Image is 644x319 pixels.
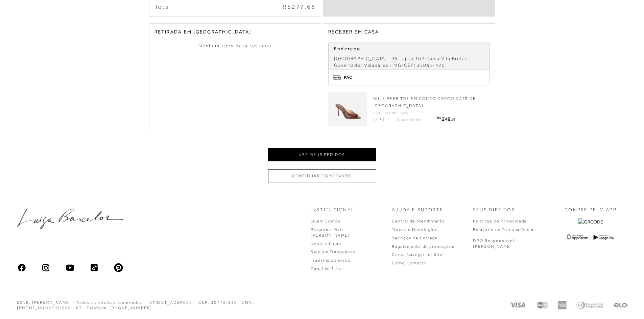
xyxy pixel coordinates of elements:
img: Google Play Logo [593,234,614,240]
button: Continuar comprando [268,169,376,183]
p: Seus Direitos [473,207,515,213]
span: 65 [307,3,316,10]
img: QRCODE [578,218,603,225]
span: , apto 102 [399,56,425,61]
img: Mastercard [536,301,549,310]
div: 2018, [PERSON_NAME] - Todos os direitos reservados | [STREET_ADDRESS] | CEP: 30775-230 | CNPJ: [P... [17,300,304,311]
img: youtube_material_rounded [65,263,75,272]
span: - MG [389,62,402,68]
span: RECEBER EM CASA [328,29,379,34]
p: DPO Responsável: [PERSON_NAME] [473,238,516,249]
a: Como Navegar no Site [392,252,443,257]
img: App Store Logo [567,234,588,240]
span: R$ [283,3,292,10]
img: pinterest_ios_filled [114,263,123,272]
img: Diners Club [574,301,605,310]
img: luiza-barcelos.png [17,209,123,229]
a: Políticas de Privacidade [473,219,527,223]
a: Regulamento de promoções [392,244,455,249]
a: Relatório de Transparência [473,227,534,232]
span: Nova Vila Bretas [427,56,468,61]
span: 249, [442,116,451,122]
span: R$ [437,116,441,120]
a: Serviços de Entrega [392,236,437,240]
a: Central de atendimento [392,219,445,223]
a: Programa Mais [PERSON_NAME] [311,227,350,238]
span: , Governador Valadares [334,56,471,68]
a: Nossas Lojas [311,241,341,246]
img: American Express [557,301,566,310]
span: CEP: [404,62,415,68]
span: PAC [344,74,353,81]
span: , 95 [388,56,398,61]
p: Ajuda e Suporte [392,207,444,213]
span: [GEOGRAPHIC_DATA] [334,56,387,61]
a: Quem Somos [311,219,341,223]
span: 13470003837 [384,111,409,115]
span: 277, [292,3,307,10]
img: facebook_ios_glyph [17,263,26,272]
span: Quantidade: [396,117,423,122]
span: 1 [424,117,427,122]
a: Trabalhe conosco [311,258,351,263]
a: Trocas e Devoluções [392,227,439,232]
img: Elo [613,301,628,310]
span: Nº [373,117,378,122]
p: Institucional [311,207,355,213]
div: Nenhum item para retirada [154,43,316,49]
p: Endereço [334,46,484,52]
div: - - [334,55,484,69]
img: tiktok [90,263,99,272]
span: MULE PEEP TOE EM COURO CROCO CAFÉ DE [GEOGRAPHIC_DATA] [373,96,476,108]
a: Seja um Franqueado [311,249,356,254]
span: 35051-420 [417,62,445,68]
a: Canal de Ética [311,266,343,271]
a: Como Comprar [392,261,426,265]
span: RETIRADA EM [GEOGRAPHIC_DATA] [154,29,252,34]
img: Visa [509,301,528,310]
span: 37 [379,117,385,122]
button: Ver meus pedidos [268,148,376,161]
img: instagram_material_outline [41,263,51,272]
span: 95 [452,117,455,122]
p: COMPRE PELO APP [565,207,617,213]
span: Total [154,3,171,11]
span: Cód: [373,111,383,115]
